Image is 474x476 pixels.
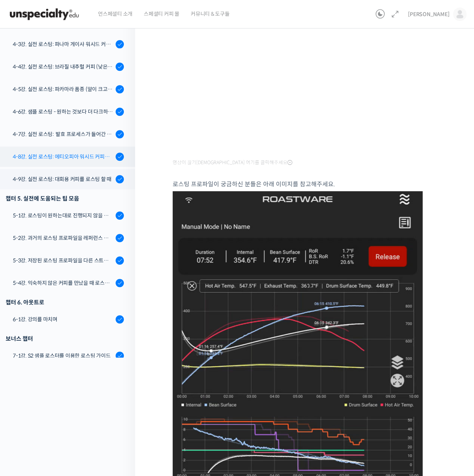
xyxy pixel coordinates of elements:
div: 5-4강. 익숙하지 않은 커피를 만났을 때 로스팅 전략 세우는 방법 [13,279,113,287]
div: 5-2강. 과거의 로스팅 프로파일을 레퍼런스 삼아 리뷰하는 방법 [13,234,113,242]
span: [PERSON_NAME] [408,11,449,18]
span: 설정 [116,249,125,255]
p: 로스팅 프로파일이 궁금하신 분들은 아래 이미지를 참고해주세요. [173,179,440,189]
span: 홈 [24,249,28,255]
div: 보너스 챕터 [6,334,124,344]
div: 4-8강. 실전 로스팅: 에티오피아 워시드 커피를 에스프레소용으로 로스팅 할 때 [13,153,113,161]
div: 7-1강. S2 샘플 로스터를 이용한 로스팅 가이드 [13,352,113,360]
div: 4-7강. 실전 로스팅: 발효 프로세스가 들어간 커피를 필터용으로 로스팅 할 때 [13,130,113,138]
div: 5-1강. 로스팅이 원하는대로 진행되지 않을 때, 일관성이 떨어질 때 [13,211,113,220]
div: 챕터 5. 실전에 도움되는 팁 모음 [6,193,124,204]
div: 챕터 6. 아웃트로 [6,297,124,307]
a: 설정 [97,238,144,256]
div: 4-4강. 실전 로스팅: 브라질 내추럴 커피 (낮은 고도에서 재배되어 당분과 밀도가 낮은 경우) [13,63,113,71]
div: 4-3강. 실전 로스팅: 파나마 게이샤 워시드 커피 (플레이버 프로파일이 로스팅하기 까다로운 경우) [13,40,113,48]
a: 대화 [50,238,97,256]
div: 6-1강. 강의를 마치며 [13,315,113,323]
span: 영상이 끊기[DEMOGRAPHIC_DATA] 여기를 클릭해주세요 [173,160,292,166]
div: 4-6강. 샘플 로스팅 - 원하는 것보다 더 다크하게 로스팅 하는 이유 [13,108,113,116]
div: 5-3강. 저장된 로스팅 프로파일을 다른 스트롱홀드 로스팅 머신에서 적용할 경우에 보정하는 방법 [13,256,113,265]
div: 4-9강. 실전 로스팅: 대회용 커피를 로스팅 할 때 [13,175,113,183]
span: 대화 [69,249,78,255]
div: 4-5강. 실전 로스팅: 파카마라 품종 (알이 크고 산지에서 건조가 고르게 되기 힘든 경우) [13,85,113,93]
a: 홈 [2,238,50,256]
